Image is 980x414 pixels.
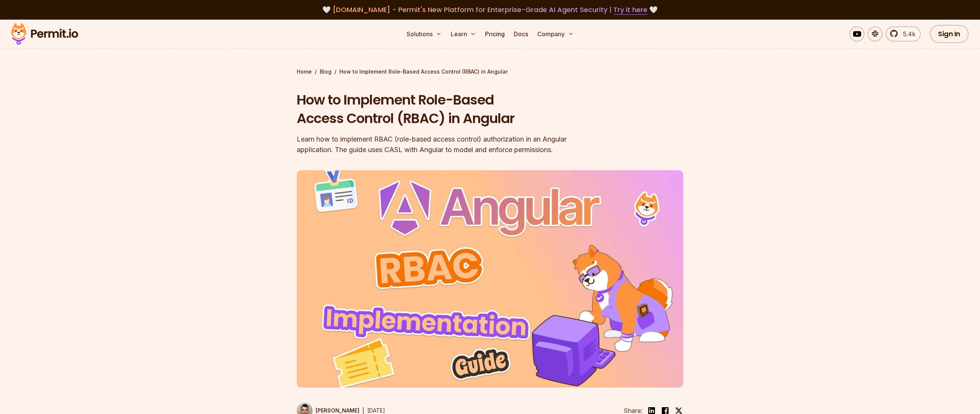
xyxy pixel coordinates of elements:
[886,26,921,42] a: 5.4k
[482,26,508,42] a: Pricing
[613,5,647,15] a: Try it here
[297,91,587,128] h1: How to Implement Role-Based Access Control (RBAC) in Angular
[18,5,962,15] div: 🤍 🤍
[297,134,587,155] div: Learn how to implement RBAC (role-based access control) authorization in an Angular application. ...
[320,68,331,75] a: Blog
[898,29,915,38] span: 5.4k
[534,26,577,42] button: Company
[333,5,647,14] span: [DOMAIN_NAME] - Permit's New Platform for Enterprise-Grade AI Agent Security |
[367,407,385,414] time: [DATE]
[448,26,479,42] button: Learn
[297,170,683,388] img: How to Implement Role-Based Access Control (RBAC) in Angular
[511,26,531,42] a: Docs
[297,68,312,75] a: Home
[8,21,82,47] img: Permit logo
[404,26,445,42] button: Solutions
[930,25,969,43] a: Sign In
[297,68,683,75] div: / /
